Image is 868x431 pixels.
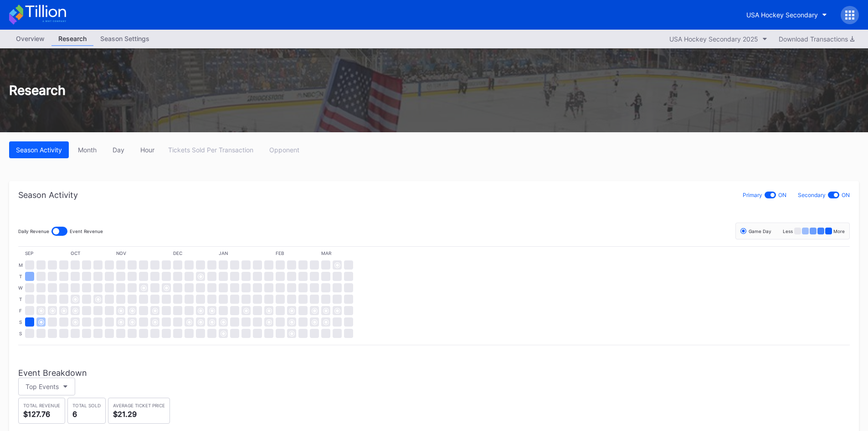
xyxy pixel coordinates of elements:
[19,272,22,281] div: T
[19,306,22,315] div: F
[113,403,165,408] div: Average Ticket Price
[774,33,859,45] button: Download Transactions
[113,410,165,419] div: $21.29
[779,35,854,43] div: Download Transactions
[25,250,33,256] div: Sep
[18,378,75,395] button: Top Events
[51,32,93,46] a: Research
[173,250,182,256] div: Dec
[9,32,51,45] div: Overview
[71,250,81,256] div: Oct
[18,227,103,236] div: Daily Revenue Event Revenue
[798,190,850,200] div: Secondary ON
[18,190,78,200] div: Season Activity
[19,295,22,304] div: T
[19,260,23,270] div: M
[665,33,772,45] button: USA Hockey Secondary 2025
[18,368,850,378] div: Event Breakdown
[18,283,23,292] div: W
[669,35,758,43] div: USA Hockey Secondary 2025
[72,410,101,419] div: 6
[78,146,97,154] div: Month
[740,228,771,234] div: Game Day
[746,11,818,19] div: USA Hockey Secondary
[19,317,22,327] div: S
[93,32,156,46] a: Season Settings
[26,383,59,390] div: Top Events
[19,329,22,338] div: S
[116,250,126,256] div: Nov
[72,403,101,408] div: Total Sold
[740,6,834,23] button: USA Hockey Secondary
[113,146,124,154] div: Day
[71,141,103,158] button: Month
[743,190,786,200] div: Primary ON
[93,32,156,45] div: Season Settings
[16,146,62,154] div: Season Activity
[23,410,60,419] div: $127.76
[23,403,60,408] div: Total Revenue
[134,141,161,158] button: Hour
[9,141,69,158] button: Season Activity
[276,250,284,256] div: Feb
[106,141,131,158] button: Day
[9,32,51,46] a: Overview
[321,250,331,256] div: Mar
[783,228,845,234] div: Less More
[219,250,228,256] div: Jan
[140,146,154,154] div: Hour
